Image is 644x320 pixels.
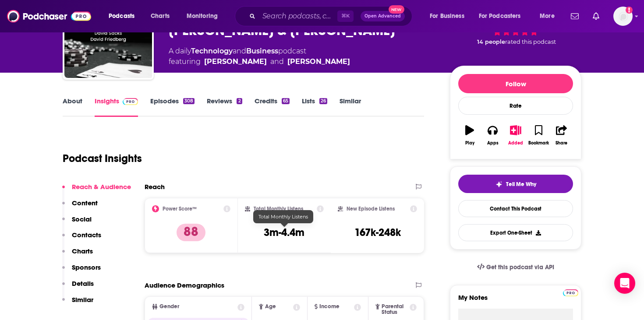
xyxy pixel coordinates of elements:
span: Total Monthly Listens [258,214,308,220]
input: Search podcasts, credits, & more... [259,9,337,23]
button: Added [504,120,527,151]
button: Similar [62,295,93,312]
button: Share [550,120,573,151]
div: A daily podcast [169,46,350,67]
h1: Podcast Insights [63,152,142,165]
span: New [389,5,404,14]
div: Rate [458,97,573,115]
button: open menu [473,9,534,23]
span: For Podcasters [479,10,521,22]
span: ⌘ K [337,11,354,22]
span: Tell Me Why [506,181,536,188]
p: Content [72,199,98,207]
button: open menu [424,9,475,23]
a: Get this podcast via API [470,257,561,278]
h2: Audience Demographics [145,281,224,289]
h2: Power Score™ [163,206,197,212]
div: 2 [237,98,242,104]
a: David Friedberg [287,56,350,67]
span: Open Advanced [364,14,401,18]
a: Contact This Podcast [458,200,573,217]
a: Show notifications dropdown [589,9,603,24]
div: Share [556,141,567,146]
span: For Business [430,10,464,22]
div: 65 [282,98,290,104]
button: Details [62,279,94,295]
button: open menu [180,9,229,23]
button: Social [62,215,92,231]
span: and [270,56,284,67]
img: Podchaser - Follow, Share and Rate Podcasts [7,8,91,25]
div: Play [465,141,474,146]
p: Sponsors [72,263,101,271]
div: Added [508,141,523,146]
h3: 3m-4.4m [264,226,304,239]
span: Income [319,304,340,309]
span: Get this podcast via API [486,264,554,271]
a: Similar [340,97,361,117]
button: Play [458,120,481,151]
h2: Total Monthly Listens [254,206,303,212]
div: 26 [319,98,327,104]
span: Monitoring [187,10,218,22]
button: Apps [481,120,504,151]
h3: 167k-248k [354,226,401,239]
span: Age [265,304,276,309]
span: featuring [169,56,350,67]
button: Bookmark [527,120,550,151]
span: Podcasts [109,10,134,22]
p: Social [72,215,92,223]
span: More [540,10,555,22]
button: Sponsors [62,263,101,279]
img: Podchaser Pro [563,289,578,296]
button: open menu [103,9,146,23]
p: Charts [72,247,93,255]
span: Logged in as derettb [613,7,633,26]
img: Podchaser Pro [123,98,138,105]
button: open menu [534,9,566,23]
span: 14 people [477,39,505,45]
button: Contacts [62,231,101,247]
span: Charts [151,10,170,22]
svg: Add a profile image [626,7,633,14]
a: Reviews2 [207,97,242,117]
span: rated this podcast [505,39,556,45]
button: Export One-Sheet [458,224,573,241]
a: InsightsPodchaser Pro [95,97,138,117]
button: Show profile menu [613,7,633,26]
img: tell me why sparkle [495,181,502,188]
a: Pro website [563,288,578,296]
button: Open AdvancedNew [361,11,405,21]
a: About [63,97,82,117]
a: Chamath Palihapitiya [204,56,267,67]
label: My Notes [458,293,573,309]
h2: Reach [145,183,165,191]
p: Contacts [72,231,101,239]
span: Parental Status [382,304,408,315]
button: Reach & Audience [62,183,131,199]
div: Open Intercom Messenger [614,273,635,294]
div: Search podcasts, credits, & more... [243,6,421,26]
a: Business [246,47,278,55]
img: User Profile [613,7,633,26]
button: tell me why sparkleTell Me Why [458,175,573,193]
a: Technology [191,47,233,55]
div: Apps [487,141,499,146]
button: Charts [62,247,93,263]
button: Follow [458,74,573,93]
p: 88 [177,224,205,241]
div: Bookmark [528,141,549,146]
a: Episodes308 [150,97,195,117]
p: Similar [72,295,93,304]
p: Reach & Audience [72,183,131,191]
button: Content [62,199,98,215]
a: Lists26 [302,97,327,117]
h2: New Episode Listens [347,206,395,212]
p: Details [72,279,94,288]
div: 308 [183,98,195,104]
a: Show notifications dropdown [567,9,582,24]
span: and [233,47,246,55]
span: Gender [159,304,179,309]
a: Charts [145,9,175,23]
